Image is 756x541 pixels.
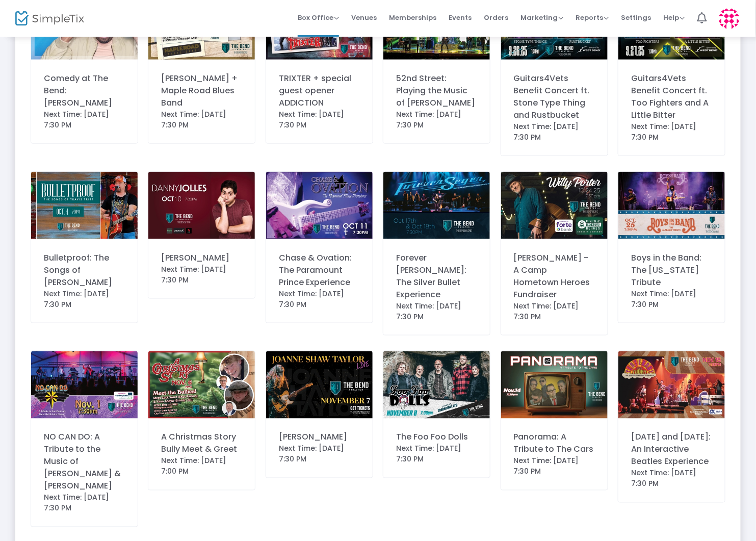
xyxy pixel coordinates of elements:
div: Chase & Ovation: The Paramount Prince Experience [279,252,360,289]
div: The Foo Foo Dolls [396,431,477,444]
div: Next Time: [DATE] 7:30 PM [514,301,595,322]
div: Next Time: [DATE] 7:30 PM [44,493,125,514]
div: Next Time: [DATE] 7:30 PM [514,456,595,477]
div: Forever [PERSON_NAME]: The Silver Bullet Experience [396,252,477,301]
div: Next Time: [DATE] 7:30 PM [161,264,242,286]
div: Guitars4Vets Benefit Concert ft. Stone Type Thing and Rustbucket [514,72,595,121]
img: BulletproofSimpleTix.jpg [31,172,138,239]
div: Next Time: [DATE] 7:00 PM [161,456,242,477]
span: Box Office [298,13,339,22]
span: Orders [484,5,508,31]
div: Next Time: [DATE] 7:30 PM [631,121,712,143]
span: Settings [621,5,651,31]
div: [PERSON_NAME] + Maple Road Blues Band [161,72,242,109]
div: [PERSON_NAME] - A Camp Hometown Heroes Fundraiser [514,252,595,301]
div: Next Time: [DATE] 7:30 PM [514,121,595,143]
span: Reports [576,13,609,22]
div: Next Time: [DATE] 7:30 PM [44,289,125,310]
div: 52nd Street: Playing the Music of [PERSON_NAME] [396,72,477,109]
span: Help [663,13,685,22]
div: Next Time: [DATE] 7:30 PM [161,109,242,131]
div: Next Time: [DATE] 7:30 PM [631,289,712,310]
span: Marketing [520,13,563,22]
img: 638890538601007821ChristmasStory2025SimpleTix.jpg [148,351,255,419]
div: Next Time: [DATE] 7:30 PM [396,109,477,131]
div: Bulletproof: The Songs of [PERSON_NAME] [44,252,125,289]
img: 638875414746220304WillyPorterSimpleTix.jpg [501,172,608,239]
img: 638845582602343958NoCanDoSimpleTix.jpg [31,351,138,419]
div: Comedy at The Bend: [PERSON_NAME] [44,72,125,109]
div: Guitars4Vets Benefit Concert ft. Too Fighters and A Little Bitter [631,72,712,121]
div: [PERSON_NAME] [279,431,360,444]
div: NO CAN DO: A Tribute to the Music of [PERSON_NAME] & [PERSON_NAME] [44,431,125,493]
img: DannyJollesSimpleTix.jpg [148,172,255,239]
div: Next Time: [DATE] 7:30 PM [279,444,360,465]
img: ChaseOvationSimpleTix.jpg [266,172,373,239]
div: Next Time: [DATE] 7:30 PM [279,289,360,310]
div: TRIXTER + special guest opener ADDICTION [279,72,360,109]
img: 638829284189111188BoysintheBandSimpleTix.jpg [618,172,725,239]
div: Boys in the Band: The [US_STATE] Tribute [631,252,712,289]
div: Next Time: [DATE] 7:30 PM [279,109,360,131]
img: PanoramaSimpleTix.jpg [501,351,608,419]
span: Events [449,5,472,31]
div: Next Time: [DATE] 7:30 PM [631,468,712,490]
div: [DATE] and [DATE]: An Interactive Beatles Experience [631,431,712,468]
div: Next Time: [DATE] 7:30 PM [396,444,477,465]
div: A Christmas Story Bully Meet & Greet [161,431,242,456]
img: 638893261107936204YesterdayandTodaySimpleTix.jpg [618,351,725,419]
span: Memberships [389,5,436,31]
div: Next Time: [DATE] 7:30 PM [44,109,125,131]
div: [PERSON_NAME] [161,252,242,264]
div: Panorama: A Tribute to The Cars [514,431,595,456]
span: Venues [351,5,377,31]
img: ForeverSegerSimpleTix2025.jpg [383,172,490,239]
div: Next Time: [DATE] 7:30 PM [396,301,477,322]
img: FooFooDollsSimpleTix2025.jpg [383,351,490,419]
img: 638826784162494790JoanneShawTaylorSimpleTix.jpg [266,351,373,419]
